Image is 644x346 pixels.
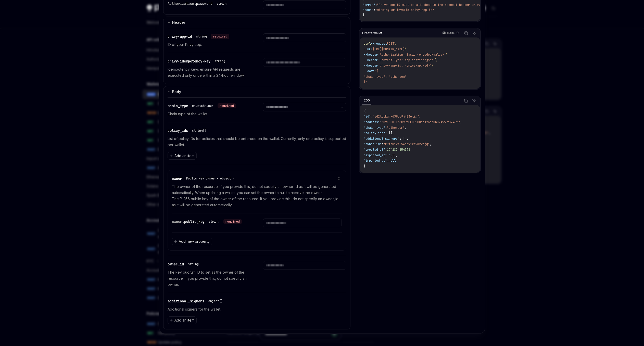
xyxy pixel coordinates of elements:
[374,69,378,73] span: '{
[172,175,237,182] div: owner
[168,136,346,148] p: List of policy IDs for policies that should be enforced on the wallet. Currently, only one policy...
[168,66,251,79] p: Idempotency keys ensure API requests are executed only once within a 24-hour window.
[373,47,405,51] span: [URL][DOMAIN_NAME]
[184,219,205,224] span: public_key
[375,3,377,7] span: :
[168,128,188,133] span: policy_ids
[378,58,435,62] span: 'Content-Type: application/json'
[382,142,383,146] span: :
[364,75,407,79] span: "chain_type": "ethereum"
[399,137,408,141] span: : [],
[463,30,469,36] button: Copy the contents from the code block
[363,3,375,7] span: "error"
[172,184,342,208] p: The owner of the resource. If you provide this, do not specify an owner_id as it will be generate...
[363,8,373,12] span: "code"
[168,269,251,288] p: The key quorum ID to set as the owner of the resource. If you provide this, do not specify an owner.
[168,1,229,7] div: Authorization.password
[375,8,434,12] span: "missing_or_invalid_privy_app_id"
[373,8,375,12] span: :
[471,30,477,36] button: Ask AI
[168,316,197,324] button: Add an item
[174,318,194,323] span: Add an item
[371,42,387,46] span: --request
[394,42,396,46] span: \
[364,69,374,73] span: --data
[168,262,184,266] span: owner_id
[211,34,229,39] div: required
[168,103,236,109] div: chain_type
[387,159,389,163] span: :
[380,120,382,124] span: :
[385,131,394,135] span: : [],
[405,126,407,130] span: ,
[186,176,231,181] span: Public key owner · object
[371,114,373,119] span: :
[364,148,385,152] span: "created_at"
[168,104,188,108] span: chain_type
[387,42,394,46] span: POST
[373,114,419,119] span: "id2tptkqrxd39qo9j423etij"
[174,153,194,158] span: Add an item
[364,42,371,46] span: curl
[385,148,387,152] span: :
[387,153,389,157] span: :
[387,126,405,130] span: "ethereum"
[383,142,430,146] span: "rkiz0ivz254drv1xw982v3jq"
[172,219,184,224] span: owner.
[364,137,399,141] span: "additional_signers"
[168,306,346,312] p: Additional signers for the wallet.
[168,127,208,134] div: policy_ids
[362,97,371,104] div: 200
[471,97,477,104] button: Ask AI
[168,34,192,39] span: privy-app-id
[168,59,210,63] span: privy-idempotency-key
[382,120,460,124] span: "0xF1DBff66C993EE895C8cb176c30b07A559d76496"
[364,126,385,130] span: "chain_type"
[385,126,387,130] span: :
[396,153,398,157] span: ,
[447,31,455,35] p: cURL
[163,17,351,28] button: expand input section
[419,114,421,119] span: ,
[186,176,235,181] button: Public key owner · object
[446,53,448,57] span: \
[387,148,410,152] span: 1741834854578
[364,58,378,62] span: --header
[364,164,365,168] span: }
[168,1,196,6] span: Authorization.
[172,176,182,181] span: owner
[389,153,396,157] span: null
[168,299,204,303] span: additional_signers
[168,111,251,117] p: Chain type of the wallet
[179,239,210,244] span: Add new property
[435,58,437,62] span: \
[168,298,225,304] div: additional_signers
[168,42,251,48] p: ID of your Privy app.
[364,120,380,124] span: "address"
[363,13,364,17] span: }
[172,219,242,225] div: owner.public_key
[168,58,227,64] div: privy-idempotency-key
[460,120,462,124] span: ,
[389,159,396,163] span: null
[364,47,373,51] span: --url
[172,19,185,25] div: Header
[364,80,367,84] span: }'
[410,148,412,152] span: ,
[196,1,212,6] span: password
[163,86,351,97] button: expand input section
[168,33,229,40] div: privy-app-id
[463,97,469,104] button: Copy the contents from the code block
[364,142,382,146] span: "owner_id"
[168,152,197,160] button: Add an item
[439,29,461,37] button: cURL
[378,53,446,57] span: 'Authorization: Basic <encoded-value>'
[364,131,385,135] span: "policy_ids"
[378,63,432,68] span: 'privy-app-id: <privy-app-id>'
[405,47,407,51] span: \
[168,261,201,267] div: owner_id
[364,114,371,119] span: "id"
[432,63,433,68] span: \
[430,142,432,146] span: ,
[172,238,212,245] button: Add new property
